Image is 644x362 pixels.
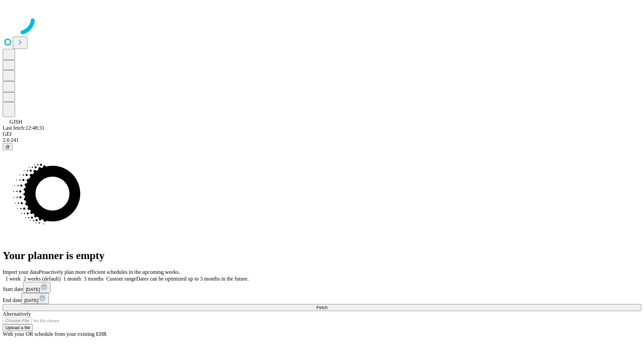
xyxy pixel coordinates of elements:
[9,119,22,125] span: GJSH
[23,276,61,282] span: 2 weeks (default)
[3,143,13,150] button: @
[3,249,641,262] h1: Your planner is empty
[26,287,40,292] span: [DATE]
[5,144,10,149] span: @
[21,293,49,304] button: [DATE]
[3,125,45,131] span: Last fetch: 12:48:31
[3,304,641,311] button: Fetch
[3,311,31,317] span: Alternatively
[316,305,327,310] span: Fetch
[84,276,104,282] span: 3 months
[3,131,641,137] div: GEI
[106,276,136,282] span: Custom range
[3,137,641,143] div: 2.0.241
[24,298,38,303] span: [DATE]
[3,282,641,293] div: Start date
[3,331,107,337] span: With your OR schedule from your existing EHR
[3,293,641,304] div: End date
[63,276,81,282] span: 1 month
[136,276,249,282] span: Dates can be optimized up to 3 months in the future.
[39,269,180,275] span: Proactively plan more efficient schedules in the upcoming weeks.
[3,324,33,331] button: Upload a file
[3,269,39,275] span: Import your data
[5,276,21,282] span: 1 week
[23,282,51,293] button: [DATE]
